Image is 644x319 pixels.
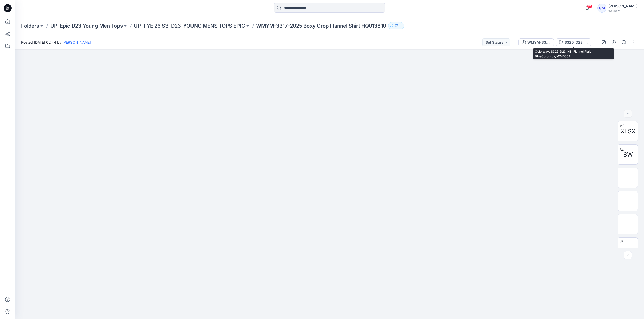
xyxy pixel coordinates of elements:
span: Posted [DATE] 02:44 by [21,40,91,45]
div: [PERSON_NAME] [608,3,638,9]
a: UP_FYE 26 S3_D23_YOUNG MENS TOPS EPIC [134,22,245,29]
a: UP_Epic D23 Young Men Tops [50,22,123,29]
span: 12 [587,4,592,8]
div: S325_D23_NB_Flannel Plaid_ BlueCorduroy_M24505A [565,40,588,45]
button: 27 [388,22,404,29]
div: Walmart [608,9,638,13]
button: S325_D23_NB_Flannel Plaid_ BlueCorduroy_M24505A [556,38,591,46]
span: BW [623,150,633,159]
div: WMYM-3317-2025_FULL_Boxy Crop Flannel Shirt [527,40,551,45]
p: WMYM-3317-2025 Boxy Crop Flannel Shirt HQ013810 [256,22,386,29]
button: Details [610,38,618,46]
span: XLSX [621,127,635,136]
a: [PERSON_NAME] [62,40,91,44]
p: 27 [394,23,398,29]
div: GM [597,4,606,13]
button: WMYM-3317-2025_FULL_Boxy Crop Flannel Shirt [518,38,554,46]
a: Folders [21,22,39,29]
